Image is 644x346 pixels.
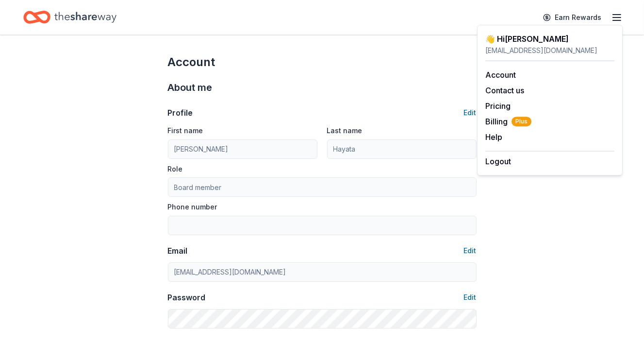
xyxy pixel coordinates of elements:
[464,292,477,303] button: Edit
[327,126,363,136] label: Last name
[485,33,614,45] div: 👋 Hi [PERSON_NAME]
[168,202,217,212] label: Phone number
[485,156,511,167] button: Logout
[485,101,511,111] a: Pricing
[485,45,614,56] div: [EMAIL_ADDRESS][DOMAIN_NAME]
[485,85,524,96] button: Contact us
[485,116,531,127] button: BillingPlus
[168,80,477,95] div: About me
[512,117,531,126] span: Plus
[168,245,188,257] div: Email
[537,9,607,26] a: Earn Rewards
[168,54,477,70] div: Account
[485,131,502,143] button: Help
[23,6,116,29] a: Home
[485,116,531,127] span: Billing
[464,107,477,119] button: Edit
[168,292,206,303] div: Password
[168,164,183,174] label: Role
[485,70,516,80] a: Account
[464,245,477,257] button: Edit
[168,126,203,136] label: First name
[168,107,193,119] div: Profile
